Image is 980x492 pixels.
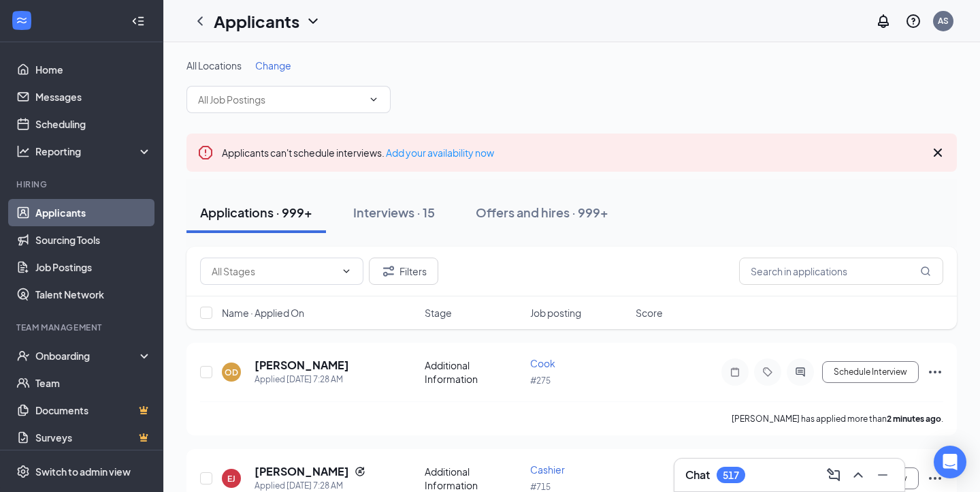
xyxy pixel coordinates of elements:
[927,470,943,487] svg: Ellipses
[35,226,152,253] a: Sourcing Tools
[35,83,152,110] a: Messages
[727,367,743,378] svg: Note
[875,13,892,29] svg: Notifications
[35,465,131,478] div: Switch to admin view
[732,413,943,425] p: [PERSON_NAME] has applied more than .
[214,10,299,33] h1: Applicants
[723,470,739,481] div: 517
[225,367,238,378] div: OD
[826,467,842,483] svg: ComposeMessage
[35,397,152,424] a: DocumentsCrown
[872,464,894,486] button: Minimize
[636,306,663,320] span: Score
[255,59,291,72] span: Change
[920,266,931,277] svg: MagnifyingGlass
[255,373,349,386] div: Applied [DATE] 7:28 AM
[131,14,145,28] svg: Collapse
[850,467,866,483] svg: ChevronUp
[35,281,152,308] a: Talent Network
[759,367,776,378] svg: Tag
[200,204,312,221] div: Applications · 999+
[353,204,435,221] div: Interviews · 15
[222,306,304,320] span: Name · Applied On
[35,199,152,226] a: Applicants
[847,464,869,486] button: ChevronUp
[530,357,555,369] span: Cook
[905,13,921,29] svg: QuestionInfo
[386,147,494,159] a: Add your availability now
[369,258,438,285] button: Filter Filters
[938,15,949,27] div: AS
[927,364,943,380] svg: Ellipses
[192,13,208,29] svg: ChevronLeft
[16,322,149,333] div: Team Management
[425,358,522,386] div: Additional Information
[35,144,152,158] div: Reporting
[930,144,946,161] svg: Cross
[822,361,919,383] button: Schedule Interview
[35,110,152,138] a: Scheduling
[887,414,941,424] b: 2 minutes ago
[16,349,30,363] svg: UserCheck
[685,467,710,482] h3: Chat
[934,446,966,478] div: Open Intercom Messenger
[222,147,494,159] span: Applicants can't schedule interviews.
[368,94,379,105] svg: ChevronDown
[425,465,522,492] div: Additional Information
[530,306,581,320] span: Job posting
[739,258,943,285] input: Search in applications
[476,204,608,221] div: Offers and hires · 999+
[16,179,149,190] div: Hiring
[15,14,29,27] svg: WorkstreamLogo
[198,92,363,107] input: All Job Postings
[355,466,365,477] svg: Reapply
[380,263,397,279] svg: Filter
[823,464,845,486] button: ComposeMessage
[530,375,551,386] span: #275
[255,358,349,373] h5: [PERSON_NAME]
[425,306,452,320] span: Stage
[227,473,235,485] div: EJ
[16,144,30,158] svg: Analysis
[255,464,349,479] h5: [PERSON_NAME]
[530,482,551,492] span: #715
[16,465,30,478] svg: Settings
[792,367,808,378] svg: ActiveChat
[530,463,565,476] span: Cashier
[35,56,152,83] a: Home
[186,59,242,72] span: All Locations
[875,467,891,483] svg: Minimize
[197,144,214,161] svg: Error
[35,424,152,451] a: SurveysCrown
[35,253,152,281] a: Job Postings
[35,369,152,397] a: Team
[212,264,336,279] input: All Stages
[305,13,321,29] svg: ChevronDown
[35,349,140,363] div: Onboarding
[341,266,352,277] svg: ChevronDown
